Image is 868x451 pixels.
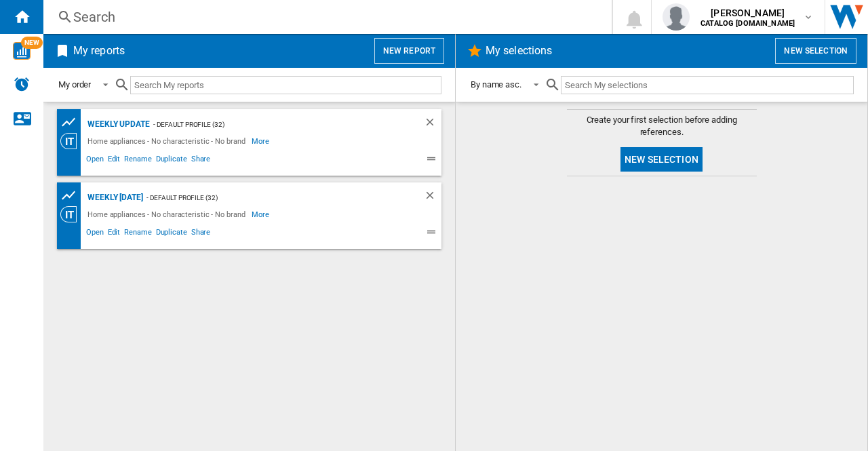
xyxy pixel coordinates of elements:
div: Weekly update [84,116,150,133]
button: New selection [775,38,856,64]
div: Product prices grid [60,114,84,131]
div: My order [58,79,91,90]
div: - Default profile (32) [143,189,397,206]
span: Create your first selection before adding references. [567,114,757,138]
span: Share [189,226,213,242]
span: Share [189,153,213,169]
div: Weekly [DATE] [84,189,143,206]
span: Duplicate [154,153,189,169]
div: Delete [424,189,441,206]
span: Edit [106,153,123,169]
div: Category View [60,133,84,149]
button: New report [374,38,444,64]
input: Search My selections [561,76,854,94]
div: By name asc. [471,79,521,90]
span: Rename [122,226,153,242]
span: Open [84,153,106,169]
div: Search [73,7,576,26]
div: Product prices grid [60,187,84,204]
div: Category View [60,206,84,222]
h2: My selections [483,38,555,64]
span: More [252,206,271,222]
img: wise-card.svg [13,42,31,60]
div: Home appliances - No characteristic - No brand [84,133,252,149]
span: NEW [21,37,43,49]
div: Delete [424,116,441,133]
b: CATALOG [DOMAIN_NAME] [701,19,795,28]
div: - Default profile (32) [150,116,397,133]
div: Home appliances - No characteristic - No brand [84,206,252,222]
button: New selection [620,147,703,172]
span: Rename [122,153,153,169]
span: Duplicate [154,226,189,242]
h2: My reports [71,38,127,64]
img: profile.jpg [663,3,690,31]
span: Edit [106,226,123,242]
span: Open [84,226,106,242]
span: More [252,133,271,149]
input: Search My reports [130,76,441,94]
span: [PERSON_NAME] [701,6,795,20]
img: alerts-logo.svg [14,76,30,92]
